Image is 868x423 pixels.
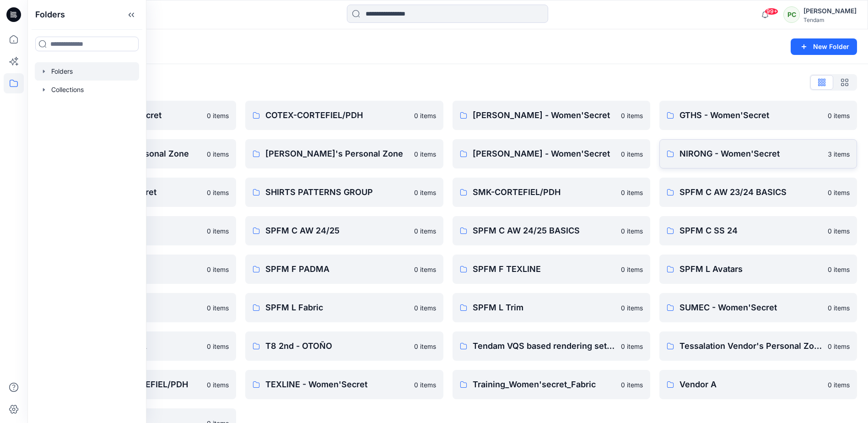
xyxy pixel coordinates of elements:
[453,370,650,399] a: Training_Women'secret_Fabric0 items
[473,263,615,276] p: SPFM F TEXLINE
[659,331,857,361] a: Tessalation Vendor's Personal Zone0 items
[473,378,615,391] p: Training_Women'secret_Fabric
[765,8,778,15] span: 99+
[245,255,443,284] a: SPFM F PADMA0 items
[828,342,850,351] p: 0 items
[828,226,850,236] p: 0 items
[414,265,436,274] p: 0 items
[265,340,408,352] p: T8 2nd - OTOÑO
[679,301,822,314] p: SUMEC - Women'Secret
[207,149,229,159] p: 0 items
[828,265,850,274] p: 0 items
[659,101,857,130] a: GTHS - Women'Secret0 items
[679,186,822,199] p: SPFM C AW 23/24 BASICS
[453,216,650,245] a: SPFM C AW 24/25 BASICS0 items
[453,139,650,168] a: [PERSON_NAME] - Women'Secret0 items
[659,255,857,284] a: SPFM L Avatars0 items
[245,293,443,322] a: SPFM L Fabric0 items
[803,5,857,16] div: [PERSON_NAME]
[414,342,436,351] p: 0 items
[207,226,229,236] p: 0 items
[453,178,650,207] a: SMK-CORTEFIEL/PDH0 items
[265,186,408,199] p: SHIRTS PATTERNS GROUP
[791,38,857,55] button: New Folder
[265,378,408,391] p: TEXLINE - Women'Secret
[207,380,229,390] p: 0 items
[828,188,850,197] p: 0 items
[207,342,229,351] p: 0 items
[245,216,443,245] a: SPFM C AW 24/250 items
[621,380,643,390] p: 0 items
[473,224,615,237] p: SPFM C AW 24/25 BASICS
[679,224,822,237] p: SPFM C SS 24
[679,109,822,122] p: GTHS - Women'Secret
[414,111,436,120] p: 0 items
[453,101,650,130] a: [PERSON_NAME] - Women'Secret0 items
[659,178,857,207] a: SPFM C AW 23/24 BASICS0 items
[473,109,615,122] p: [PERSON_NAME] - Women'Secret
[245,178,443,207] a: SHIRTS PATTERNS GROUP0 items
[414,149,436,159] p: 0 items
[828,111,850,120] p: 0 items
[453,255,650,284] a: SPFM F TEXLINE0 items
[265,109,408,122] p: COTEX-CORTEFIEL/PDH
[473,301,615,314] p: SPFM L Trim
[473,147,615,160] p: [PERSON_NAME] - Women'Secret
[679,378,822,391] p: Vendor A
[473,340,615,352] p: Tendam VQS based rendering settings
[245,139,443,168] a: [PERSON_NAME]'s Personal Zone0 items
[207,188,229,197] p: 0 items
[245,331,443,361] a: T8 2nd - OTOÑO0 items
[803,16,857,23] div: Tendam
[621,111,643,120] p: 0 items
[265,301,408,314] p: SPFM L Fabric
[621,188,643,197] p: 0 items
[414,188,436,197] p: 0 items
[453,331,650,361] a: Tendam VQS based rendering settings0 items
[621,265,643,274] p: 0 items
[679,263,822,276] p: SPFM L Avatars
[414,303,436,313] p: 0 items
[207,303,229,313] p: 0 items
[659,216,857,245] a: SPFM C SS 240 items
[621,342,643,351] p: 0 items
[659,370,857,399] a: Vendor A0 items
[453,293,650,322] a: SPFM L Trim0 items
[414,380,436,390] p: 0 items
[265,224,408,237] p: SPFM C AW 24/25
[473,186,615,199] p: SMK-CORTEFIEL/PDH
[828,149,850,159] p: 3 items
[207,111,229,120] p: 0 items
[621,226,643,236] p: 0 items
[679,340,822,352] p: Tessalation Vendor's Personal Zone
[679,147,822,160] p: NIRONG - Women'Secret
[828,303,850,313] p: 0 items
[659,139,857,168] a: NIRONG - Women'Secret3 items
[265,263,408,276] p: SPFM F PADMA
[245,101,443,130] a: COTEX-CORTEFIEL/PDH0 items
[265,147,408,160] p: [PERSON_NAME]'s Personal Zone
[621,149,643,159] p: 0 items
[828,380,850,390] p: 0 items
[621,303,643,313] p: 0 items
[659,293,857,322] a: SUMEC - Women'Secret0 items
[414,226,436,236] p: 0 items
[207,265,229,274] p: 0 items
[783,6,800,23] div: PC
[245,370,443,399] a: TEXLINE - Women'Secret0 items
